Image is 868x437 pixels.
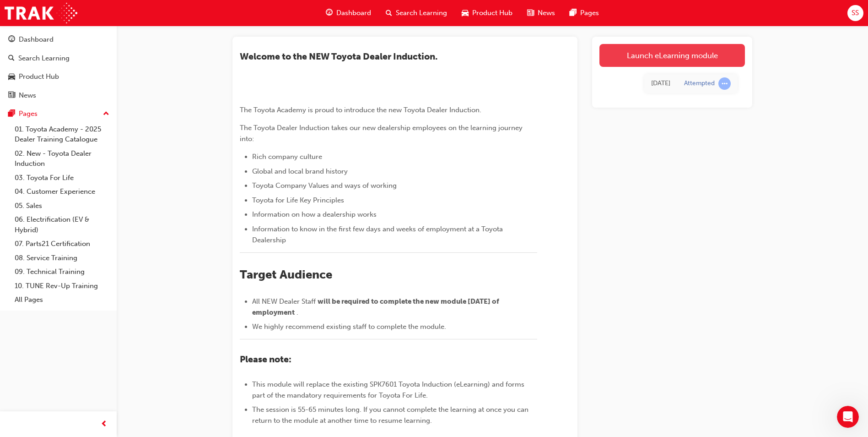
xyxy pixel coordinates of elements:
div: Dashboard [19,34,54,45]
span: Global and local brand history [252,167,348,175]
span: Pages [580,8,599,18]
span: News [538,8,555,18]
span: Dashboard [336,8,371,18]
a: car-iconProduct Hub [454,4,520,22]
button: Pages [4,105,113,122]
span: pages-icon [8,110,15,118]
a: 10. TUNE Rev-Up Training [11,279,113,293]
span: will be required to complete the new module [DATE] of employment [252,297,501,317]
span: up-icon [103,108,109,120]
span: learningRecordVerb_ATTEMPT-icon [718,77,731,90]
span: guage-icon [326,7,333,19]
a: 07. Parts21 Certification [11,237,113,251]
a: Launch eLearning module [599,44,745,67]
span: car-icon [8,73,15,81]
span: This module will replace the existing SPK7601 Toyota Induction (eLearning) and forms part of the ... [252,380,526,399]
span: Target Audience [240,268,332,282]
a: Dashboard [4,31,113,48]
a: Search Learning [4,50,113,67]
div: Search Learning [18,53,70,64]
div: Pages [19,109,38,119]
span: Please note: [240,354,291,365]
span: Search Learning [396,8,447,18]
div: Product Hub [19,71,59,82]
a: guage-iconDashboard [318,4,378,22]
span: Toyota Company Values and ways of working [252,181,397,190]
span: Information on how a dealership works [252,210,377,218]
span: . [297,308,298,317]
a: 01. Toyota Academy - 2025 Dealer Training Catalogue [11,122,113,147]
a: 02. New - Toyota Dealer Induction [11,147,113,171]
span: search-icon [386,7,392,19]
a: 05. Sales [11,199,113,213]
a: 09. Technical Training [11,265,113,279]
span: ​Welcome to the NEW Toyota Dealer Induction. [240,51,437,62]
div: Attempted [684,79,715,88]
span: car-icon [462,7,469,19]
span: Product Hub [472,8,512,18]
span: SS [852,8,859,18]
a: Product Hub [4,68,113,85]
a: 04. Customer Experience [11,185,113,199]
a: News [4,87,113,104]
button: SS [847,5,863,21]
a: All Pages [11,293,113,307]
span: news-icon [527,7,534,19]
span: All NEW Dealer Staff [252,297,316,306]
span: The session is 55-65 minutes long. If you cannot complete the learning at once you can return to ... [252,405,530,425]
a: search-iconSearch Learning [378,4,454,22]
span: guage-icon [8,36,15,44]
a: 03. Toyota For Life [11,171,113,185]
button: DashboardSearch LearningProduct HubNews [4,29,113,105]
span: The Toyota Academy is proud to introduce the new Toyota Dealer Induction. [240,106,481,114]
span: news-icon [8,92,15,100]
span: pages-icon [570,7,577,19]
div: News [19,90,36,101]
a: pages-iconPages [562,4,606,22]
a: 08. Service Training [11,251,113,265]
span: Toyota for Life Key Principles [252,196,344,204]
a: 06. Electrification (EV & Hybrid) [11,213,113,237]
img: Trak [5,3,77,23]
iframe: Intercom live chat [837,406,859,428]
span: search-icon [8,55,15,63]
span: The Toyota Dealer Induction takes our new dealership employees on the learning journey into: [240,124,524,143]
div: Mon Sep 22 2025 14:06:10 GMT+1000 (Australian Eastern Standard Time) [651,78,670,89]
span: prev-icon [101,419,108,430]
span: We highly recommend existing staff to complete the module. [252,322,446,331]
span: Information to know in the first few days and weeks of employment at a Toyota Dealership [252,225,505,244]
a: news-iconNews [520,4,562,22]
span: Rich company culture [252,153,322,161]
